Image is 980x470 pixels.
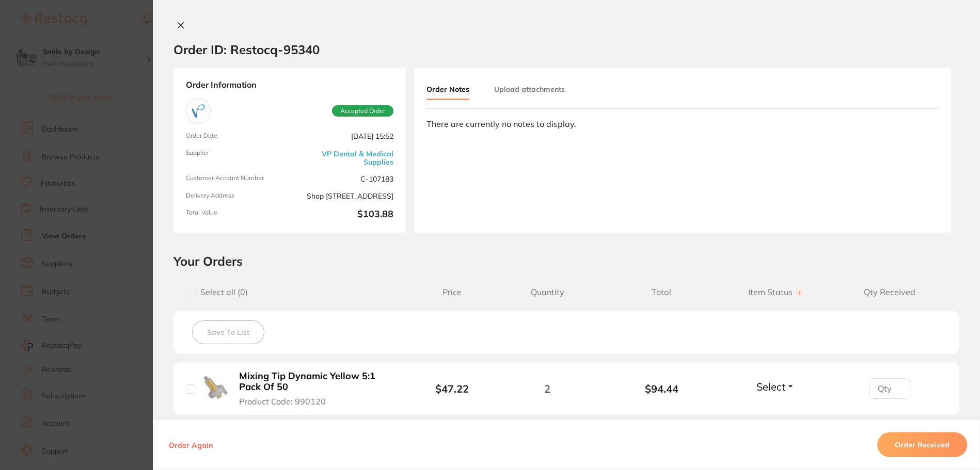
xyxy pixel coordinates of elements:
span: Accepted Order [332,105,393,117]
span: C-107183 [294,174,393,183]
strong: Order Information [186,80,393,90]
span: Delivery Address [186,192,286,201]
button: Upload attachments [494,80,565,99]
span: [DATE] 15:52 [294,132,393,141]
button: Order Received [877,432,967,457]
button: Mixing Tip Dynamic Yellow 5:1 Pack Of 50 Product Code: 990120 [236,370,399,407]
span: Select [756,380,785,393]
span: Item Status [719,287,833,297]
h2: Your Orders [173,253,959,269]
button: Select [753,380,798,393]
span: Total [605,287,719,297]
img: VP Dental & Medical Supplies [188,101,208,121]
button: Order Again [166,440,216,449]
b: $47.22 [435,382,469,395]
input: Qty [869,378,910,399]
div: There are currently no notes to display. [426,119,939,128]
span: Select all ( 0 ) [195,287,248,297]
button: Order Notes [426,80,469,100]
span: 2 [544,383,550,395]
h2: Order ID: Restocq- 95340 [173,42,320,57]
a: VP Dental & Medical Supplies [294,150,393,166]
span: Product Code: 990120 [239,397,326,406]
b: $103.88 [294,209,393,220]
span: Total Value [186,209,286,220]
button: Save To List [192,320,264,344]
span: Qty Received [833,287,947,297]
b: $94.44 [605,383,719,395]
span: Price [414,287,490,297]
b: Mixing Tip Dynamic Yellow 5:1 Pack Of 50 [239,371,396,392]
img: Mixing Tip Dynamic Yellow 5:1 Pack Of 50 [203,375,228,400]
span: Supplier [186,149,286,166]
span: Quantity [491,287,605,297]
span: Order Date [186,132,286,141]
span: Customer Account Number [186,174,286,183]
span: Shop [STREET_ADDRESS] [294,192,393,201]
